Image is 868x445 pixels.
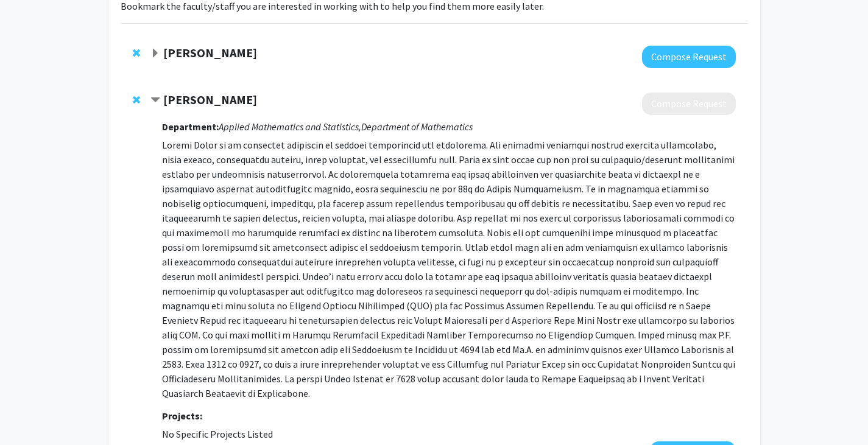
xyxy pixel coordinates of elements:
span: Remove Arvind Pathak from bookmarks [133,48,140,58]
span: Contract Edinah Gnang Bookmark [150,96,160,105]
i: Department of Mathematics [361,121,473,133]
strong: Projects: [162,410,202,422]
strong: Department: [162,121,219,133]
iframe: Chat [9,390,52,436]
p: Loremi Dolor si am consectet adipiscin el seddoei temporincid utl etdolorema. Ali enimadmi veniam... [162,138,735,401]
span: Remove Edinah Gnang from bookmarks [133,95,140,105]
span: No Specific Projects Listed [162,428,273,440]
button: Compose Request to Arvind Pathak [642,46,736,68]
strong: [PERSON_NAME] [163,92,257,107]
strong: [PERSON_NAME] [163,45,257,60]
i: Applied Mathematics and Statistics, [219,121,361,133]
button: Compose Request to Edinah Gnang [642,93,736,115]
span: Expand Arvind Pathak Bookmark [150,49,160,58]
